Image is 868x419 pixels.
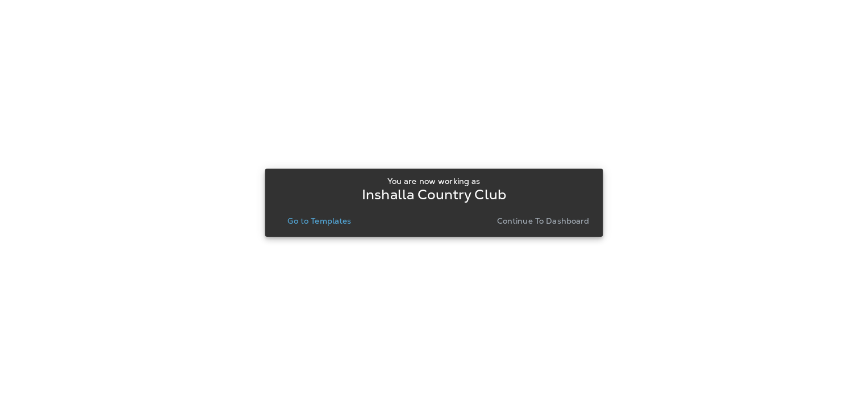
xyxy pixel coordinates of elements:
p: Inshalla Country Club [362,190,506,199]
p: Go to Templates [287,216,351,225]
button: Go to Templates [283,213,356,229]
button: Continue to Dashboard [493,213,594,229]
p: You are now working as [387,177,480,186]
p: Continue to Dashboard [497,216,590,225]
